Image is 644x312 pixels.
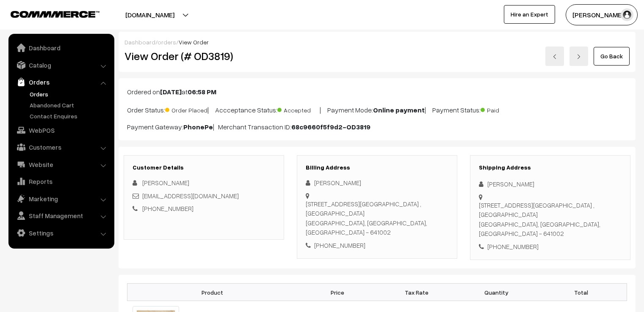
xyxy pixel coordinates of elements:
[127,122,627,132] p: Payment Gateway: | Merchant Transaction ID:
[11,123,111,138] a: WebPOS
[621,8,633,21] img: user
[277,104,320,115] span: Accepted
[142,192,239,200] a: [EMAIL_ADDRESS][DOMAIN_NAME]
[142,179,189,186] span: [PERSON_NAME]
[479,179,622,189] div: [PERSON_NAME]
[183,123,213,131] b: PhonePe
[576,54,581,59] img: right-arrow.png
[11,57,111,73] a: Catalog
[504,5,555,24] a: Hire an Expert
[28,90,111,99] a: Orders
[306,199,448,237] div: [STREET_ADDRESS][GEOGRAPHIC_DATA] , [GEOGRAPHIC_DATA] [GEOGRAPHIC_DATA], [GEOGRAPHIC_DATA], [GEOG...
[456,284,536,301] th: Quantity
[306,164,448,171] h3: Billing Address
[536,284,627,301] th: Total
[566,4,638,25] button: [PERSON_NAME]
[11,74,111,90] a: Orders
[127,87,627,97] p: Ordered on at
[306,241,448,250] div: [PHONE_NUMBER]
[11,191,111,206] a: Marketing
[479,200,622,238] div: [STREET_ADDRESS][GEOGRAPHIC_DATA] , [GEOGRAPHIC_DATA] [GEOGRAPHIC_DATA], [GEOGRAPHIC_DATA], [GEOG...
[124,38,630,47] div: / /
[552,54,557,59] img: left-arrow.png
[479,164,622,171] h3: Shipping Address
[11,40,111,55] a: Dashboard
[11,174,111,189] a: Reports
[160,88,182,96] b: [DATE]
[306,178,448,188] div: [PERSON_NAME]
[11,11,100,17] img: COMMMERCE
[298,284,377,301] th: Price
[11,8,85,19] a: COMMMERCE
[11,140,111,155] a: Customers
[481,104,523,115] span: Paid
[11,225,111,241] a: Settings
[127,104,627,115] p: Order Status: | Accceptance Status: | Payment Mode: | Payment Status:
[142,205,193,212] a: [PHONE_NUMBER]
[124,38,155,46] a: Dashboard
[124,49,285,63] h2: View Order (# OD3819)
[28,112,111,120] a: Contact Enquires
[133,164,275,171] h3: Customer Details
[158,38,176,46] a: orders
[479,242,622,252] div: [PHONE_NUMBER]
[127,284,298,301] th: Product
[11,157,111,172] a: Website
[165,104,207,115] span: Order Placed
[291,123,370,131] b: 68c9660f5f9d2-OD3819
[188,88,216,96] b: 06:58 PM
[594,47,630,66] a: Go Back
[28,101,111,109] a: Abandoned Cart
[373,106,425,114] b: Online payment
[377,284,456,301] th: Tax Rate
[11,208,111,223] a: Staff Management
[96,4,204,25] button: [DOMAIN_NAME]
[179,38,209,46] span: View Order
